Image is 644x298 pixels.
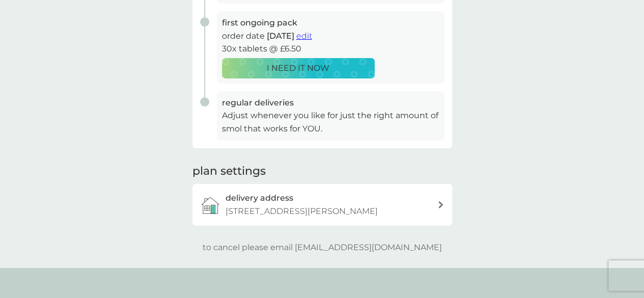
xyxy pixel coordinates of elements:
[222,16,439,30] h3: first ongoing pack
[222,109,439,135] p: Adjust whenever you like for just the right amount of smol that works for YOU.
[267,31,294,41] span: [DATE]
[192,164,266,179] h2: plan settings
[192,184,452,225] a: delivery address[STREET_ADDRESS][PERSON_NAME]
[222,96,439,110] h3: regular deliveries
[222,42,439,56] p: 30x tablets @ £6.50
[296,31,312,41] span: edit
[296,30,312,43] button: edit
[226,192,293,205] h3: delivery address
[222,30,439,43] p: order date
[203,241,442,254] p: to cancel please email [EMAIL_ADDRESS][DOMAIN_NAME]
[222,58,375,78] button: I NEED IT NOW
[226,205,378,218] p: [STREET_ADDRESS][PERSON_NAME]
[267,62,329,75] p: I NEED IT NOW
